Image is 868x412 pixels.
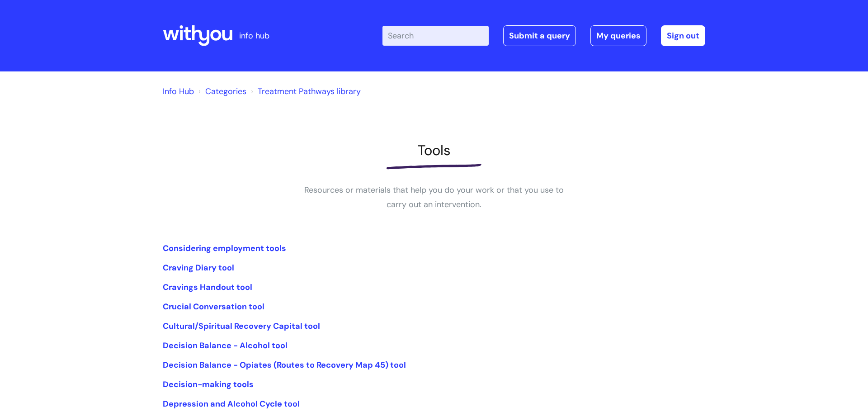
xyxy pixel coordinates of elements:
[205,86,246,97] a: Categories
[163,301,264,312] a: Crucial Conversation tool
[382,25,705,46] div: | -
[196,84,246,99] li: Solution home
[258,86,361,97] a: Treatment Pathways library
[163,262,234,273] a: Craving Diary tool
[298,183,570,212] p: Resources or materials that help you do your work or that you use to carry out an intervention.
[163,340,288,351] a: Decision Balance - Alcohol tool
[163,243,286,254] a: Considering employment tools
[249,84,361,99] li: Treatment Pathways library
[163,321,320,331] a: Cultural/Spiritual Recovery Capital tool
[163,86,194,97] a: Info Hub
[163,379,254,390] a: Decision-making tools
[239,28,269,43] p: info hub
[163,142,705,159] h1: Tools
[590,25,646,46] a: My queries
[661,25,705,46] a: Sign out
[503,25,576,46] a: Submit a query
[163,398,300,409] a: Depression and Alcohol Cycle tool
[163,282,252,293] a: Cravings Handout tool
[163,360,406,370] a: Decision Balance - Opiates (Routes to Recovery Map 45) tool
[382,26,489,46] input: Search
